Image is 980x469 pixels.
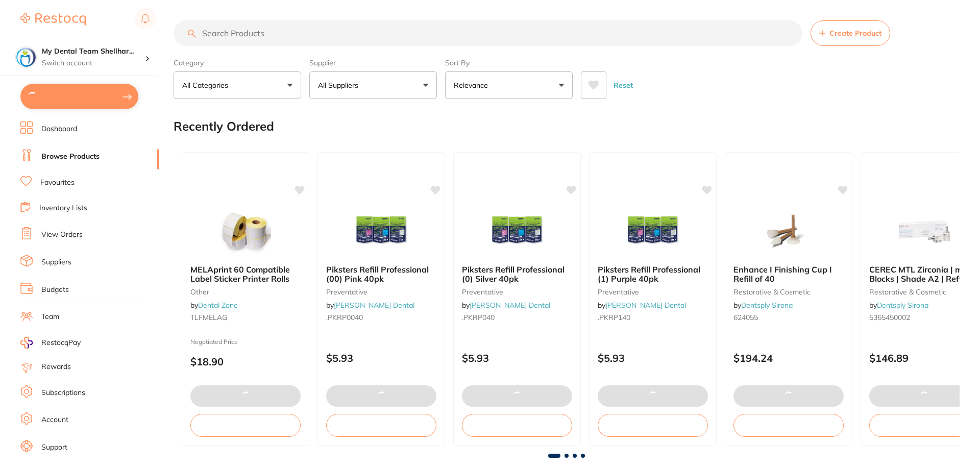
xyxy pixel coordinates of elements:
[20,8,86,31] a: Restocq Logo
[811,20,890,46] button: Create Product
[733,352,844,364] p: $194.24
[334,301,414,310] a: [PERSON_NAME] Dental
[174,119,274,134] h2: Recently Ordered
[41,388,85,398] a: Subscriptions
[174,58,301,67] label: Category
[20,13,86,26] img: Restocq Logo
[20,337,33,349] img: RestocqPay
[877,301,928,310] a: Dentsply Sirona
[598,352,708,364] p: $5.93
[326,301,414,310] span: by
[42,46,145,57] h4: My Dental Team Shellharbour
[445,58,573,67] label: Sort By
[41,124,77,134] a: Dashboard
[309,58,437,67] label: Supplier
[462,352,572,364] p: $5.93
[610,71,636,99] button: Reset
[326,352,436,364] p: $5.93
[39,203,87,213] a: Inventory Lists
[741,301,793,310] a: Dentsply Sirona
[190,338,301,345] small: Negotiated Price
[20,337,81,349] a: RestocqPay
[755,206,822,257] img: Enhance I Finishing Cup I Refill of 40
[41,312,59,322] a: Team
[198,301,238,310] a: Dental Zone
[318,80,362,90] p: All Suppliers
[445,71,573,99] button: Relevance
[733,288,844,296] small: restorative & cosmetic
[190,313,301,322] small: TLFMELAG
[16,47,36,67] img: My Dental Team Shellharbour
[190,288,301,296] small: other
[484,206,550,257] img: Piksters Refill Professional (0) Silver 40pk
[454,80,492,90] p: Relevance
[829,29,881,37] span: Create Product
[462,288,572,296] small: preventative
[41,362,71,372] a: Rewards
[41,442,67,453] a: Support
[41,230,83,240] a: View Orders
[605,301,686,310] a: [PERSON_NAME] Dental
[326,288,436,296] small: preventative
[174,71,301,99] button: All Categories
[41,257,71,267] a: Suppliers
[869,301,928,310] span: by
[598,313,708,322] small: .PKRP140
[470,301,550,310] a: [PERSON_NAME] Dental
[598,265,708,284] b: Piksters Refill Professional (1) Purple 40pk
[869,313,979,322] small: 5365450002
[733,313,844,322] small: 624055
[190,301,238,310] span: by
[891,206,958,257] img: CEREC MTL Zirconia | mono Blocks | Shade A2 | Refill of 4
[620,206,686,257] img: Piksters Refill Professional (1) Purple 40pk
[348,206,414,257] img: Piksters Refill Professional (00) Pink 40pk
[869,352,979,364] p: $146.89
[42,58,145,68] p: Switch account
[733,301,793,310] span: by
[41,285,69,295] a: Budgets
[326,313,436,322] small: .PKRP0040
[174,20,802,46] input: Search Products
[869,288,979,296] small: restorative & cosmetic
[309,71,437,99] button: All Suppliers
[190,265,301,284] b: MELAprint 60 Compatible Label Sticker Printer Rolls
[182,80,232,90] p: All Categories
[598,288,708,296] small: preventative
[41,338,81,348] span: RestocqPay
[40,178,75,188] a: Favourites
[41,415,68,425] a: Account
[326,265,436,284] b: Piksters Refill Professional (00) Pink 40pk
[869,265,979,284] b: CEREC MTL Zirconia | mono Blocks | Shade A2 | Refill of 4
[462,301,550,310] span: by
[733,265,844,284] b: Enhance I Finishing Cup I Refill of 40
[212,206,279,257] img: MELAprint 60 Compatible Label Sticker Printer Rolls
[462,313,572,322] small: .PKRP040
[462,265,572,284] b: Piksters Refill Professional (0) Silver 40pk
[190,356,301,367] p: $18.90
[41,152,100,162] a: Browse Products
[598,301,686,310] span: by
